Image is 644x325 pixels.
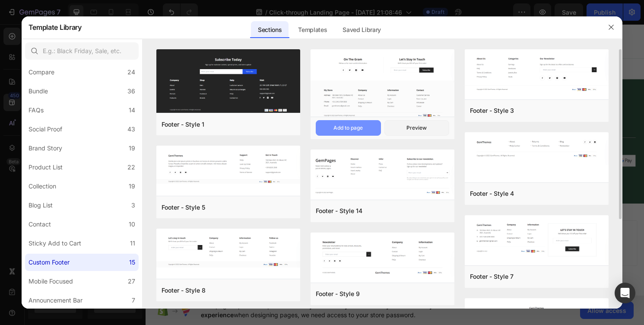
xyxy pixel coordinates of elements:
[465,132,609,166] img: f4.png
[333,124,363,132] div: Add to page
[406,124,427,132] div: Preview
[29,295,82,306] div: Announcement Bar
[166,219,219,228] div: Choose templates
[132,295,135,306] div: 7
[465,49,609,99] img: f3.png
[29,67,54,77] div: Compare
[615,283,635,303] div: Open Intercom Messenger
[466,137,486,149] img: gempages_432750572815254551-762669bf-c0d4-41a3-8fc4-c835555dae7d.png
[384,120,450,136] button: Preview
[162,119,204,130] div: Footer - Style 1
[291,21,334,38] div: Templates
[311,233,454,277] img: f9.png
[29,219,51,229] div: Contact
[128,276,135,287] div: 27
[29,162,63,172] div: Product List
[29,105,44,115] div: FAQs
[129,143,135,153] div: 19
[234,219,279,228] div: Generate layout
[233,229,279,237] span: from URL or image
[127,162,135,172] div: 22
[178,138,340,147] p: Copyright © 2025 GemPages.
[336,21,388,38] div: Saved Library
[389,14,452,23] p: Fuel Your Wellness
[316,289,360,299] div: Footer - Style 9
[127,67,135,77] div: 24
[359,6,492,30] a: Fuel Your Wellness
[120,92,138,104] a: FAQ
[29,86,48,96] div: Bundle
[29,276,73,287] div: Mobile Focused
[29,16,82,38] h2: Template Library
[419,137,440,149] img: gempages_432750572815254551-f20d9943-7c65-42da-87bd-dd7209ee237f.png
[152,92,240,104] a: Delivery Information
[316,206,362,216] div: Footer - Style 14
[316,120,381,136] button: Add to page
[29,257,70,268] div: Custom Footer
[156,49,300,115] img: f1.png
[29,181,56,191] div: Collection
[162,229,221,237] span: inspired by CRO experts
[131,200,135,210] div: 3
[29,143,62,153] div: Brand Story
[129,219,135,229] div: 10
[129,181,135,191] div: 19
[251,21,289,38] div: Sections
[311,49,454,118] img: f2.png
[25,42,139,60] input: E.g.: Black Friday, Sale, etc.
[156,229,300,268] img: f8.png
[470,271,514,282] div: Footer - Style 7
[470,105,514,116] div: Footer - Style 3
[129,257,135,268] div: 15
[129,105,135,115] div: 14
[470,188,514,199] div: Footer - Style 4
[396,137,416,149] img: gempages_432750572815254551-9b75870f-ca0f-4a2e-8cfa-4cab8c390344.png
[130,238,135,249] div: 11
[291,229,355,237] span: then drag & drop elements
[127,86,135,96] div: 36
[465,215,609,264] img: f7.png
[489,137,510,148] img: gempages_432750572815254551-1cd135b4-e229-45c0-8552-08ed7005ead1.png
[297,219,350,228] div: Add blank section
[162,285,206,296] div: Footer - Style 8
[29,200,53,210] div: Blog List
[351,92,399,104] a: Contact Us
[442,137,463,149] img: gempages_432750572815254551-f12df0fc-9708-4fbf-82a8-601f2f0d70ef.png
[29,238,81,249] div: Sticky Add to Cart
[162,202,205,213] div: Footer - Style 5
[26,6,75,30] img: gempages_432750572815254551-2d0d734f-5405-4c8a-8614-38ad4ae4ff69.png
[239,200,280,209] span: Add section
[127,124,135,134] div: 43
[311,150,454,196] img: f14.png
[29,124,62,134] div: Social Proof
[156,146,300,184] img: f5.png
[254,92,337,104] a: Return & Exchange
